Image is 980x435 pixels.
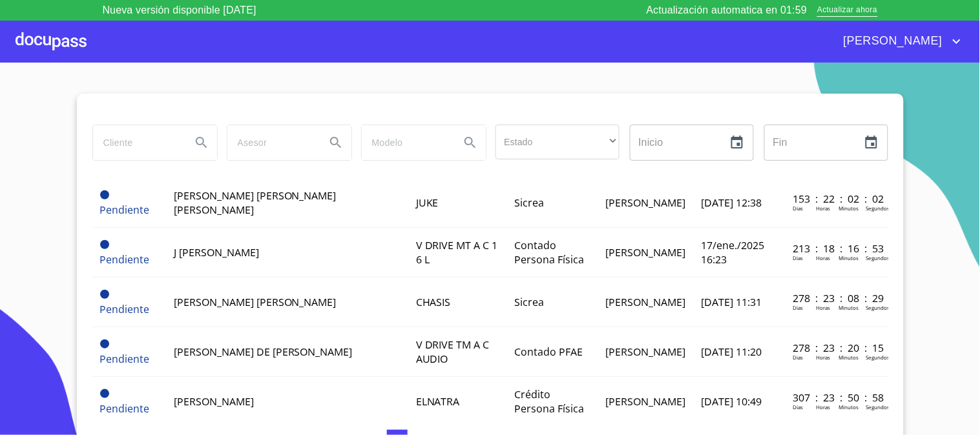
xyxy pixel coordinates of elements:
[839,254,859,261] p: Minutos
[605,245,685,259] span: [PERSON_NAME]
[866,354,890,361] p: Segundos
[416,196,439,210] span: JUKE
[793,304,803,311] p: Dias
[605,345,685,359] span: [PERSON_NAME]
[701,196,762,210] span: [DATE] 12:38
[866,403,890,410] p: Segundos
[834,31,964,52] button: account of current user
[416,238,498,267] span: V DRIVE MT A C 1 6 L
[100,389,109,398] span: Pendiente
[816,254,830,261] p: Horas
[416,394,460,409] span: ELNATRA
[816,304,830,311] p: Horas
[793,205,803,212] p: Dias
[793,291,880,305] p: 278 : 23 : 08 : 29
[174,188,337,217] span: [PERSON_NAME] [PERSON_NAME] [PERSON_NAME]
[100,339,109,349] span: Pendiente
[416,338,490,366] span: V DRIVE TM A C AUDIO
[701,295,762,309] span: [DATE] 11:31
[793,354,803,361] p: Dias
[866,254,890,261] p: Segundos
[866,205,890,212] p: Segundos
[455,127,486,158] button: Search
[816,354,830,361] p: Horas
[839,304,859,311] p: Minutos
[866,304,890,311] p: Segundos
[100,252,150,267] span: Pendiente
[793,403,803,410] p: Dias
[320,127,351,158] button: Search
[839,205,859,212] p: Minutos
[793,390,880,405] p: 307 : 23 : 50 : 58
[816,403,830,410] p: Horas
[93,125,181,160] input: search
[793,254,803,261] p: Dias
[834,31,949,52] span: [PERSON_NAME]
[100,203,150,217] span: Pendiente
[100,290,109,299] span: Pendiente
[817,4,877,17] span: Actualizar ahora
[100,240,109,249] span: Pendiente
[793,341,880,355] p: 278 : 23 : 20 : 15
[605,394,685,409] span: [PERSON_NAME]
[816,205,830,212] p: Horas
[103,3,256,18] p: Nueva versión disponible [DATE]
[100,190,109,199] span: Pendiente
[514,196,544,210] span: Sicrea
[100,352,150,366] span: Pendiente
[839,354,859,361] p: Minutos
[605,295,685,309] span: [PERSON_NAME]
[186,127,217,158] button: Search
[605,196,685,210] span: [PERSON_NAME]
[362,125,450,160] input: search
[100,302,150,316] span: Pendiente
[839,403,859,410] p: Minutos
[514,238,584,267] span: Contado Persona Física
[514,345,583,359] span: Contado PFAE
[514,387,584,416] span: Crédito Persona Física
[100,401,150,416] span: Pendiente
[227,125,315,160] input: search
[174,245,259,259] span: J [PERSON_NAME]
[701,238,764,267] span: 17/ene./2025 16:23
[793,241,880,256] p: 213 : 18 : 16 : 53
[174,345,353,359] span: [PERSON_NAME] DE [PERSON_NAME]
[416,295,451,309] span: CHASIS
[701,394,762,409] span: [DATE] 10:49
[495,125,620,159] div: ​
[174,295,337,309] span: [PERSON_NAME] [PERSON_NAME]
[174,394,254,409] span: [PERSON_NAME]
[701,345,762,359] span: [DATE] 11:20
[514,295,544,309] span: Sicrea
[647,3,808,18] p: Actualización automatica en 01:59
[793,192,880,206] p: 153 : 22 : 02 : 02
